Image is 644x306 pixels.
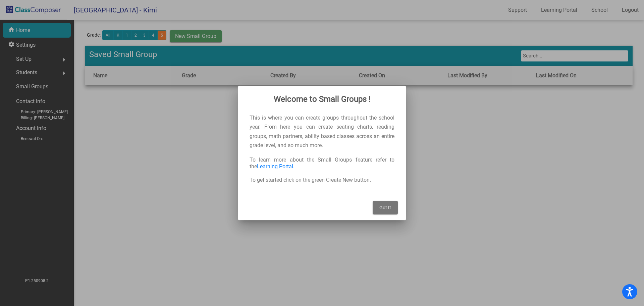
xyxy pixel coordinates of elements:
[373,201,398,214] button: Got It
[250,177,394,183] p: To get started click on the green Create New button.
[379,205,391,210] span: Got It
[257,163,293,170] a: Learning Portal
[246,94,398,104] h2: Welcome to Small Groups !
[250,113,394,150] p: This is where you can create groups throughout the school year. From here you can create seating ...
[250,157,394,170] p: To learn more about the Small Groups feature refer to the .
